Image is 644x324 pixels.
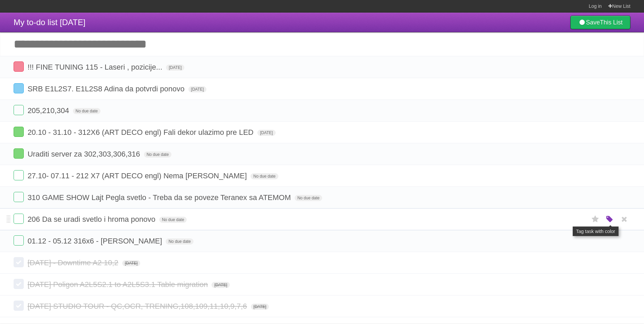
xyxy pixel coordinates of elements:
[27,128,255,137] span: 20.10 - 31.10 - 312X6 (ART DECO engl) Fali dekor ulazimo pre LED
[27,172,249,180] span: 27.10- 07.11 - 212 X7 (ART DECO engl) Nema [PERSON_NAME]
[27,280,209,289] span: [DATE] Poligon A2L5S2.1 to A2L5S3.1 Table migration
[14,301,24,311] label: Done
[27,258,120,267] span: [DATE] - Downtime A2 10,2
[251,173,278,179] span: No due date
[27,63,164,71] span: !!! FINE TUNING 115 - Laseri , pozicije...
[188,86,207,92] span: [DATE]
[27,302,249,310] span: [DATE] STUDIO TOUR - QC,OCR, TRENING,108,109,11,10,9,7,6
[27,215,157,223] span: 206 Da se uradi svetlo i hroma ponovo
[14,279,24,289] label: Done
[295,195,322,201] span: No due date
[14,235,24,246] label: Done
[27,85,186,93] span: SRB E1L2S7. E1L2S8 Adina da potvrdi ponovo
[27,150,142,158] span: Uraditi server za 302,303,306,316
[14,170,24,180] label: Done
[14,61,24,72] label: Done
[14,83,24,93] label: Done
[122,260,141,266] span: [DATE]
[27,193,293,202] span: 310 GAME SHOW Lajt Pegla svetlo - Treba da se poveze Teranex sa ATEMOM
[600,19,623,26] b: This List
[27,237,164,245] span: 01.12 - 05.12 316x6 - [PERSON_NAME]
[14,105,24,115] label: Done
[144,151,171,158] span: No due date
[570,16,630,29] a: SaveThis List
[257,130,276,136] span: [DATE]
[166,65,184,71] span: [DATE]
[73,108,100,114] span: No due date
[589,214,602,225] label: Star task
[14,127,24,137] label: Done
[251,304,269,310] span: [DATE]
[211,282,230,288] span: [DATE]
[14,148,24,159] label: Done
[14,257,24,267] label: Done
[14,192,24,202] label: Done
[14,214,24,224] label: Done
[14,18,86,27] span: My to-do list [DATE]
[27,106,71,115] span: 205,210,304
[166,238,193,245] span: No due date
[159,217,187,223] span: No due date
